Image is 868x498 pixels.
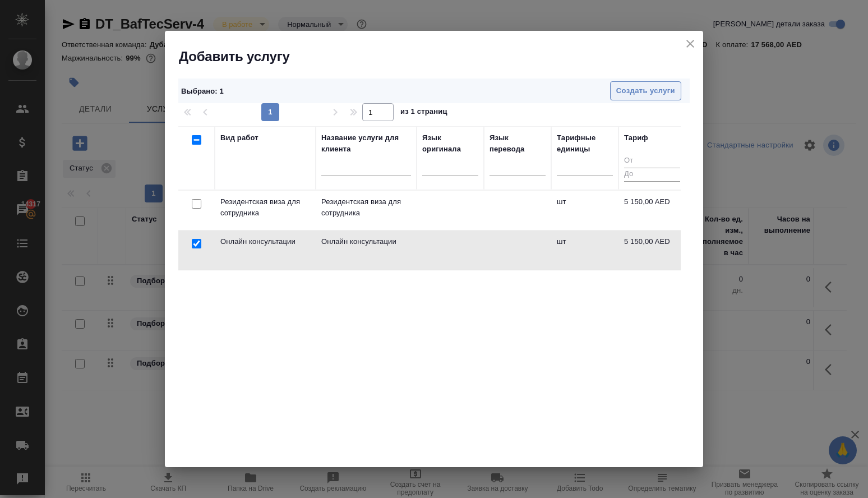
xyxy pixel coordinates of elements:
[557,132,613,155] div: Тарифные единицы
[682,35,699,52] button: close
[618,191,686,230] td: 5 150,00 AED
[624,154,680,168] input: От
[618,230,686,270] td: 5 150,00 AED
[551,191,618,230] td: шт
[220,196,310,219] p: Резидентская виза для сотрудника
[220,132,258,144] div: Вид работ
[220,236,310,247] p: Онлайн консультации
[400,105,447,121] span: из 1 страниц
[422,132,478,155] div: Язык оригинала
[179,48,703,66] h2: Добавить услугу
[490,132,546,155] div: Язык перевода
[616,85,675,98] span: Создать услуги
[624,132,648,144] div: Тариф
[321,196,411,219] p: Резидентская виза для сотрудника
[610,81,681,101] button: Создать услуги
[551,230,618,270] td: шт
[624,168,680,182] input: До
[181,87,224,95] span: Выбрано : 1
[321,132,411,155] div: Название услуги для клиента
[321,236,411,247] p: Онлайн консультации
